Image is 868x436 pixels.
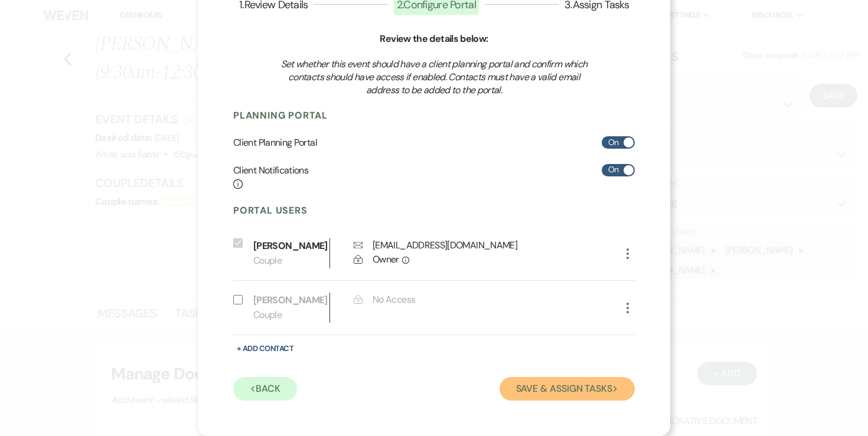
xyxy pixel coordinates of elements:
button: Save & Assign Tasks [500,377,635,401]
span: On [608,135,619,150]
span: On [608,162,619,177]
p: Couple [253,307,329,323]
h6: Client Planning Portal [233,136,317,149]
h6: Review the details below: [233,32,635,45]
button: + Add Contact [233,341,297,356]
p: [PERSON_NAME] [253,238,324,254]
div: Owner [373,253,638,267]
p: [PERSON_NAME] [253,293,324,308]
p: Couple [253,253,329,268]
h4: Portal Users [233,204,635,217]
button: Back [233,377,297,401]
h3: Set whether this event should have a client planning portal and confirm which contacts should hav... [273,58,595,97]
h6: Client Notifications [233,164,308,191]
h4: Planning Portal [233,109,635,122]
div: [EMAIL_ADDRESS][DOMAIN_NAME] [373,238,517,253]
div: No Access [373,293,654,307]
